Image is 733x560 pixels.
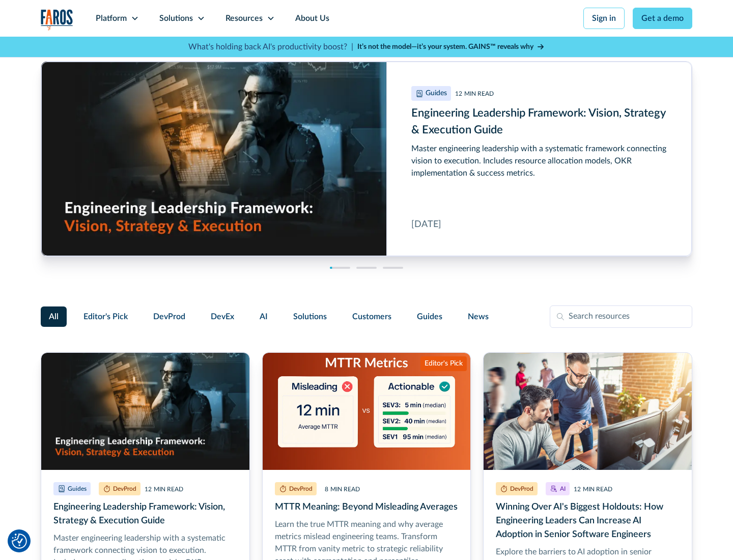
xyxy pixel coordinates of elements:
[260,311,268,323] span: AI
[468,311,489,323] span: News
[12,534,27,549] img: Revisit consent button
[41,353,249,470] img: Realistic image of an engineering leader at work
[550,305,692,328] input: Search resources
[12,534,27,549] button: Cookie Settings
[49,311,59,323] span: All
[41,9,73,30] a: home
[41,62,692,256] a: Engineering Leadership Framework: Vision, Strategy & Execution Guide
[159,12,193,24] div: Solutions
[41,305,692,328] form: Filter Form
[225,12,263,24] div: Resources
[484,353,692,470] img: two male senior software developers looking at computer screens in a busy office
[83,311,128,323] span: Editor's Pick
[188,41,353,53] p: What's holding back AI's productivity boost? |
[96,12,127,24] div: Platform
[41,62,692,256] div: cms-link
[211,311,234,323] span: DevEx
[633,8,692,29] a: Get a demo
[357,43,533,50] strong: It’s not the model—it’s your system. GAINS™ reveals why
[583,8,625,29] a: Sign in
[41,62,386,256] img: Realistic image of an engineering leader at work
[352,311,391,323] span: Customers
[153,311,185,323] span: DevProd
[357,42,545,52] a: It’s not the model—it’s your system. GAINS™ reveals why
[417,311,442,323] span: Guides
[41,9,73,30] img: Logo of the analytics and reporting company Faros.
[293,311,327,323] span: Solutions
[263,353,471,470] img: Illustration of misleading vs. actionable MTTR metrics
